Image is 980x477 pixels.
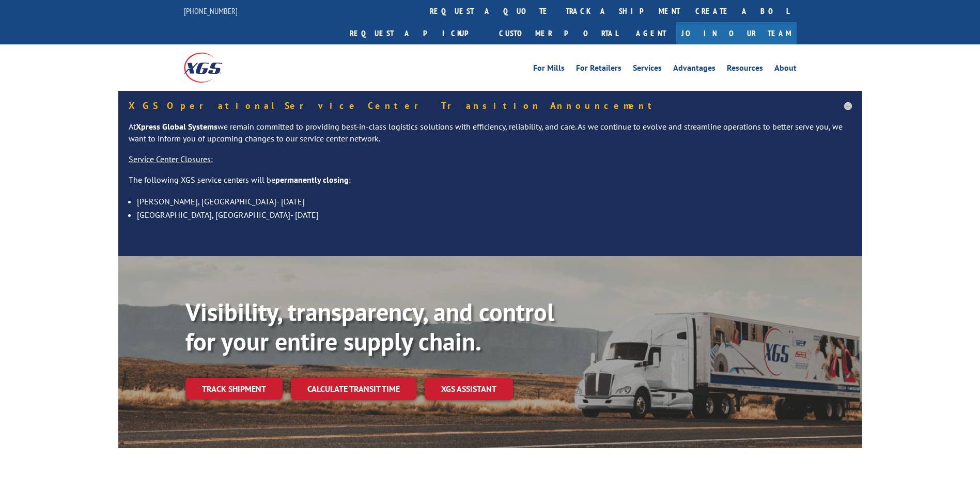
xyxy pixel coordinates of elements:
strong: permanently closing [275,174,349,185]
p: The following XGS service centers will be : [129,174,852,195]
a: For Mills [533,64,565,75]
a: Customer Portal [491,22,626,44]
a: Services [633,64,662,75]
u: Service Center Closures: [129,154,213,164]
a: For Retailers [576,64,621,75]
a: XGS ASSISTANT [425,378,513,400]
li: [GEOGRAPHIC_DATA], [GEOGRAPHIC_DATA]- [DATE] [137,208,852,221]
p: At we remain committed to providing best-in-class logistics solutions with efficiency, reliabilit... [129,121,852,154]
a: Resources [727,64,763,75]
a: [PHONE_NUMBER] [184,6,238,16]
a: Join Our Team [676,22,797,44]
a: Advantages [673,64,715,75]
a: Agent [626,22,676,44]
a: Track shipment [185,378,283,400]
li: [PERSON_NAME], [GEOGRAPHIC_DATA]- [DATE] [137,195,852,208]
a: Calculate transit time [291,378,416,400]
strong: Xpress Global Systems [136,121,217,132]
a: Request a pickup [342,22,491,44]
b: Visibility, transparency, and control for your entire supply chain. [185,296,554,358]
h5: XGS Operational Service Center Transition Announcement [129,101,852,110]
a: About [774,64,797,75]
